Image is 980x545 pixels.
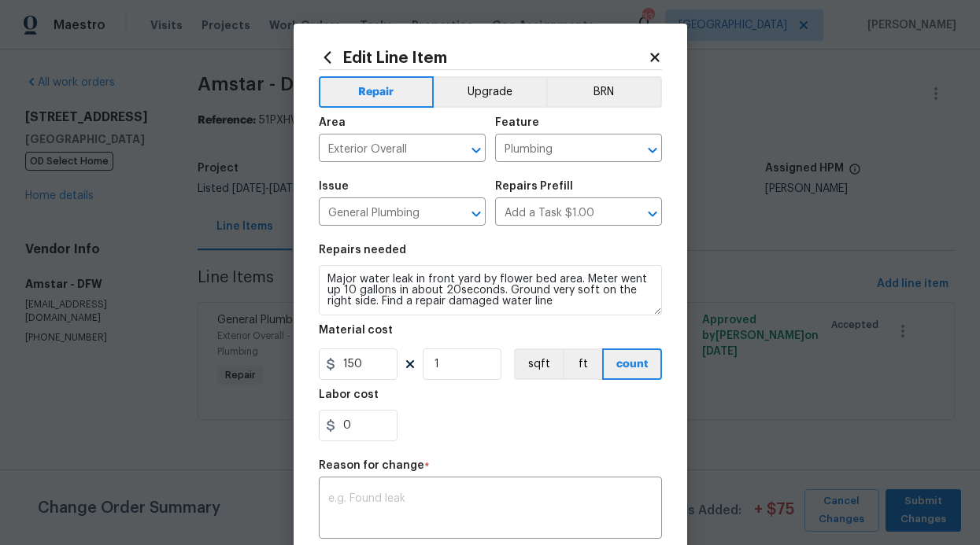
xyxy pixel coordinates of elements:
[602,348,662,380] button: count
[495,117,539,128] h5: Feature
[495,181,573,192] h5: Repairs Prefill
[514,348,563,380] button: sqft
[642,139,664,161] button: Open
[546,76,662,108] button: BRN
[319,389,379,400] h5: Labor cost
[319,265,662,315] textarea: Major water leak in front yard by flower bed area. Meter went up 10 gallons in about 20seconds. G...
[319,49,648,66] h2: Edit Line Item
[319,245,406,256] h5: Repairs needed
[434,76,546,108] button: Upgrade
[465,203,487,225] button: Open
[563,348,602,380] button: ft
[319,325,393,336] h5: Material cost
[642,203,664,225] button: Open
[465,139,487,161] button: Open
[319,181,349,192] h5: Issue
[319,460,424,471] h5: Reason for change
[319,117,346,128] h5: Area
[319,76,435,108] button: Repair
